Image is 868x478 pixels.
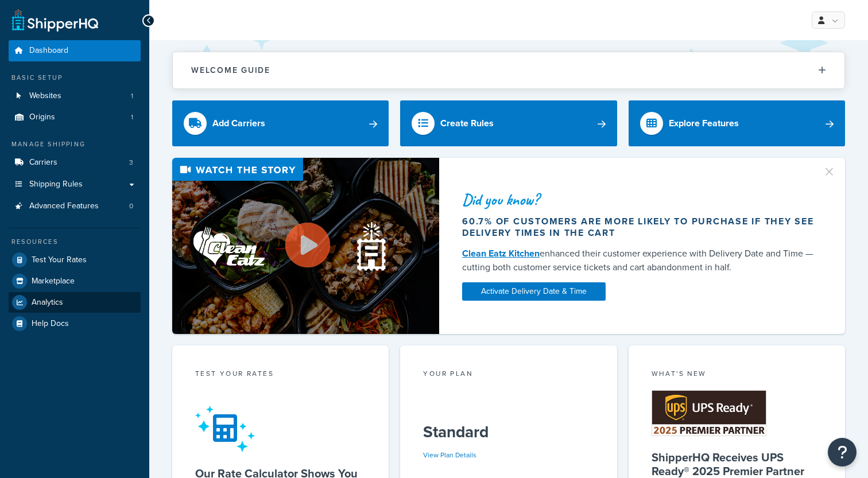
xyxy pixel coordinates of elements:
a: Origins1 [9,107,141,128]
div: Manage Shipping [9,139,141,149]
li: Carriers [9,152,141,173]
button: Open Resource Center [828,438,857,467]
a: Create Rules [400,100,617,146]
div: Create Rules [440,115,494,131]
a: Clean Eatz Kitchen [462,247,540,260]
div: Test your rates [195,368,366,382]
span: Origins [29,112,55,122]
span: Advanced Features [29,201,99,211]
li: Advanced Features [9,196,141,217]
span: Analytics [32,298,63,308]
div: What's New [652,368,822,382]
h2: Welcome Guide [191,66,270,75]
div: enhanced their customer experience with Delivery Date and Time — cutting both customer service ti... [462,247,815,274]
span: Test Your Rates [32,255,87,265]
span: Marketplace [32,277,75,286]
a: Help Docs [9,313,141,334]
div: Did you know? [462,192,815,208]
a: Add Carriers [172,100,389,146]
h5: Standard [423,423,594,441]
a: Shipping Rules [9,174,141,195]
div: Your Plan [423,368,594,382]
a: Marketplace [9,271,141,292]
a: Advanced Features0 [9,196,141,217]
span: Websites [29,91,61,101]
span: 3 [129,158,133,168]
div: 60.7% of customers are more likely to purchase if they see delivery times in the cart [462,216,815,239]
a: Dashboard [9,40,141,61]
span: 1 [131,112,133,122]
span: Carriers [29,158,57,168]
a: Activate Delivery Date & Time [462,282,606,301]
div: Add Carriers [212,115,265,131]
div: Resources [9,237,141,247]
a: Websites1 [9,86,141,107]
span: Shipping Rules [29,180,83,189]
a: Carriers3 [9,152,141,173]
a: Analytics [9,292,141,313]
button: Welcome Guide [173,52,844,88]
span: Dashboard [29,46,68,56]
span: Help Docs [32,319,69,329]
span: 1 [131,91,133,101]
li: Origins [9,107,141,128]
a: View Plan Details [423,450,476,460]
li: Websites [9,86,141,107]
span: 0 [129,201,133,211]
div: Basic Setup [9,73,141,83]
img: Video thumbnail [172,158,439,334]
a: Test Your Rates [9,250,141,270]
a: Explore Features [629,100,845,146]
div: Explore Features [669,115,739,131]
